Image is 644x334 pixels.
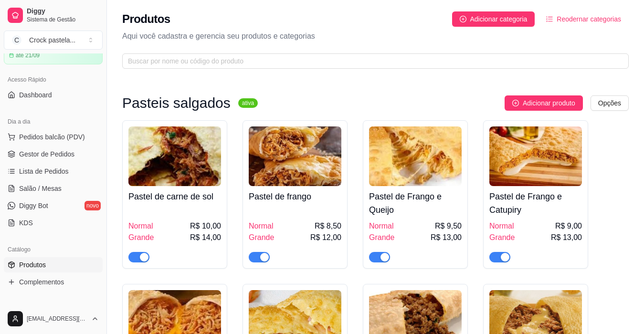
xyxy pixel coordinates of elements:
[16,52,40,59] article: até 21/09
[4,4,103,27] a: DiggySistema de Gestão
[27,16,99,23] span: Sistema de Gestão
[369,126,462,186] img: product-image
[369,232,394,243] span: Grande
[489,232,515,243] span: Grande
[598,98,621,108] span: Opções
[431,232,462,243] span: R$ 13,00
[19,149,74,159] span: Gestor de Pedidos
[470,14,528,24] span: Adicionar categoria
[523,98,575,108] span: Adicionar produto
[19,90,52,100] span: Dashboard
[249,220,274,232] span: Normal
[4,181,103,196] a: Salão / Mesas
[4,215,103,230] a: KDS
[551,232,582,243] span: R$ 13,00
[12,35,21,45] span: C
[19,132,85,142] span: Pedidos balcão (PDV)
[4,198,103,213] a: Diggy Botnovo
[538,11,629,27] button: Reodernar categorias
[4,164,103,179] a: Lista de Pedidos
[4,307,103,330] button: [EMAIL_ADDRESS][DOMAIN_NAME]
[460,16,466,22] span: plus-circle
[505,95,583,111] button: Adicionar produto
[249,190,341,203] h4: Pastel de frango
[19,260,46,270] span: Produtos
[19,277,64,287] span: Complementos
[29,35,75,45] div: Crock pastela ...
[128,220,153,232] span: Normal
[122,11,170,27] h2: Produtos
[128,190,221,203] h4: Pastel de carne de sol
[19,167,69,176] span: Lista de Pedidos
[128,126,221,186] img: product-image
[4,257,103,272] a: Produtos
[591,95,629,111] button: Opções
[555,220,582,232] span: R$ 9,00
[249,126,341,186] img: product-image
[4,87,103,103] a: Dashboard
[4,31,103,50] button: Select a team
[557,14,621,24] span: Reodernar categorias
[546,16,553,22] span: ordered-list
[128,232,154,243] span: Grande
[19,201,48,210] span: Diggy Bot
[190,220,221,232] span: R$ 10,00
[512,100,519,106] span: plus-circle
[435,220,462,232] span: R$ 9,50
[122,31,629,42] p: Aqui você cadastra e gerencia seu produtos e categorias
[489,126,582,186] img: product-image
[489,190,582,217] h4: Pastel de Frango e Catupiry
[122,97,231,109] h3: Pasteis salgados
[190,232,221,243] span: R$ 14,00
[27,315,87,323] span: [EMAIL_ADDRESS][DOMAIN_NAME]
[4,146,103,162] a: Gestor de Pedidos
[310,232,341,243] span: R$ 12,00
[4,114,103,129] div: Dia a dia
[315,220,341,232] span: R$ 8,50
[4,274,103,290] a: Complementos
[4,129,103,145] button: Pedidos balcão (PDV)
[452,11,535,27] button: Adicionar categoria
[238,98,258,108] sup: ativa
[128,56,615,66] input: Buscar por nome ou código do produto
[19,184,62,193] span: Salão / Mesas
[369,190,462,217] h4: Pastel de Frango e Queijo
[249,232,274,243] span: Grande
[27,7,99,16] span: Diggy
[369,220,394,232] span: Normal
[19,218,33,228] span: KDS
[489,220,514,232] span: Normal
[4,242,103,257] div: Catálogo
[4,72,103,87] div: Acesso Rápido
